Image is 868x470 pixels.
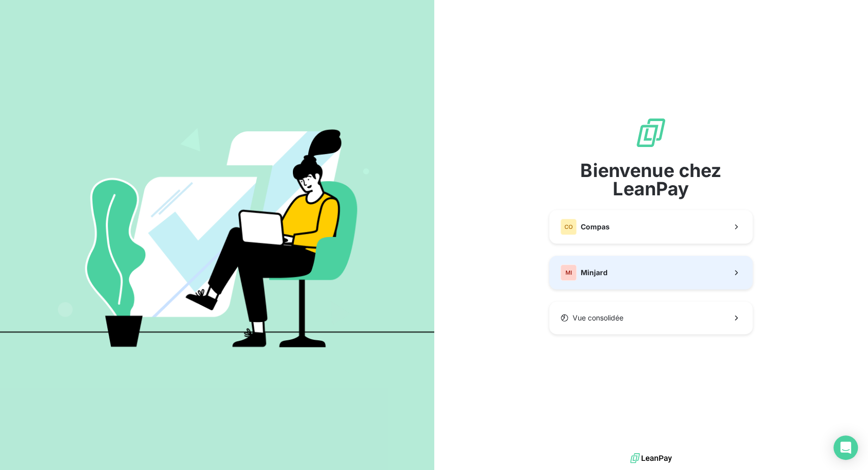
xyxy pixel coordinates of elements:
[635,116,667,149] img: logo sigle
[573,313,623,323] span: Vue consolidée
[549,161,753,198] span: Bienvenue chez LeanPay
[549,302,753,334] button: Vue consolidée
[833,435,858,460] div: Open Intercom Messenger
[581,268,608,278] span: Minjard
[549,256,753,289] button: MIMinjard
[581,222,610,232] span: Compas
[560,219,577,235] div: CO
[549,210,753,244] button: COCompas
[560,265,577,281] div: MI
[630,451,672,466] img: logo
